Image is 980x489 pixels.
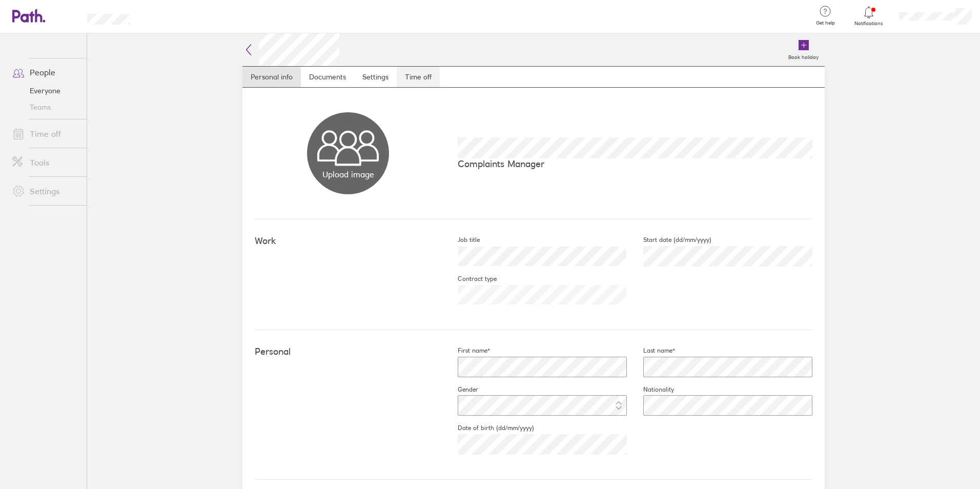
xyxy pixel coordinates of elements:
[441,236,480,244] label: Job title
[354,67,397,87] a: Settings
[441,385,478,394] label: Gender
[4,152,87,173] a: Tools
[782,51,825,60] label: Book holiday
[809,20,842,26] span: Get help
[4,62,87,83] a: People
[782,33,825,66] a: Book holiday
[627,347,675,355] label: Last name*
[4,181,87,201] a: Settings
[4,99,87,115] a: Teams
[301,67,354,87] a: Documents
[627,385,674,394] label: Nationality
[441,275,497,283] label: Contract type
[627,236,711,244] label: Start date (dd/mm/yyyy)
[852,5,886,27] a: Notifications
[4,124,87,144] a: Time off
[242,67,301,87] a: Personal info
[255,347,441,357] h4: Personal
[441,347,490,355] label: First name*
[458,158,812,169] p: Complaints Manager
[852,21,886,27] span: Notifications
[441,424,534,432] label: Date of birth (dd/mm/yyyy)
[4,83,87,99] a: Everyone
[397,67,440,87] a: Time off
[255,236,441,247] h4: Work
